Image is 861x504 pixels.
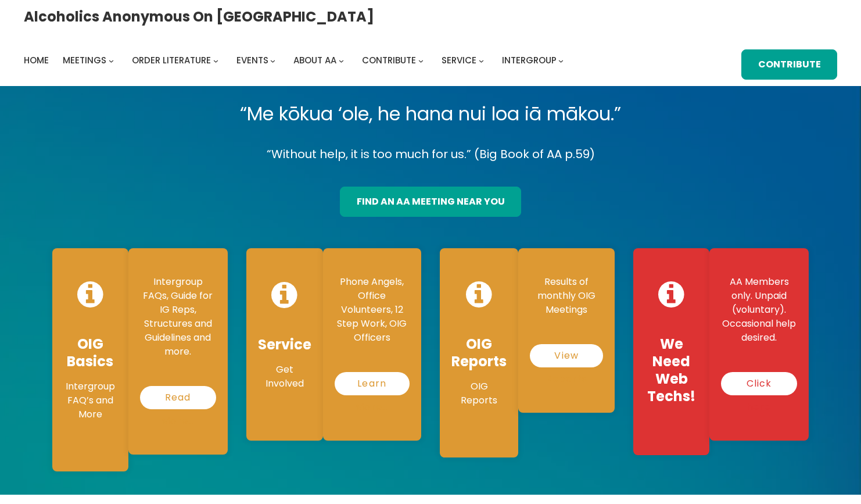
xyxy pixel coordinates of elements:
[451,380,507,408] p: OIG Reports
[64,380,117,421] p: Intergroup FAQ’s and More
[109,58,114,63] button: Meetings submenu
[24,52,568,69] nav: Intergroup
[442,52,476,69] a: Service
[721,372,797,395] a: Click here
[293,52,336,69] a: About AA
[258,336,311,353] h4: Service
[335,275,410,345] p: Phone Angels, Office Volunteers, 12 Step Work, OIG Officers
[64,335,117,370] h4: OIG Basics
[270,58,275,63] button: Events submenu
[63,54,106,66] span: Meetings
[236,52,268,69] a: Events
[339,58,344,63] button: About AA submenu
[451,335,507,370] h4: OIG Reports
[24,4,374,29] a: Alcoholics Anonymous on [GEOGRAPHIC_DATA]
[132,54,211,66] span: Order Literature
[479,58,484,63] button: Service submenu
[530,275,603,317] p: Results of monthly OIG Meetings
[43,98,818,130] p: “Me kōkua ‘ole, he hana nui loa iā mākou.”
[24,52,49,69] a: Home
[645,335,698,405] h4: We Need Web Techs!
[418,58,424,63] button: Contribute submenu
[558,58,564,63] button: Intergroup submenu
[362,52,416,69] a: Contribute
[721,275,797,345] p: AA Members only. Unpaid (voluntary). Occasional help desired.
[236,54,268,66] span: Events
[258,363,311,391] p: Get Involved
[530,344,603,367] a: View Reports
[213,58,218,63] button: Order Literature submenu
[362,54,416,66] span: Contribute
[442,54,476,66] span: Service
[140,275,216,359] p: Intergroup FAQs, Guide for IG Reps, Structures and Guidelines and more.
[293,54,336,66] span: About AA
[741,49,837,80] a: Contribute
[340,187,521,217] a: find an aa meeting near you
[502,54,557,66] span: Intergroup
[43,144,818,165] p: “Without help, it is too much for us.” (Big Book of AA p.59)
[335,372,410,395] a: Learn More…
[24,54,49,66] span: Home
[502,52,557,69] a: Intergroup
[140,386,216,409] a: Read More…
[63,52,106,69] a: Meetings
